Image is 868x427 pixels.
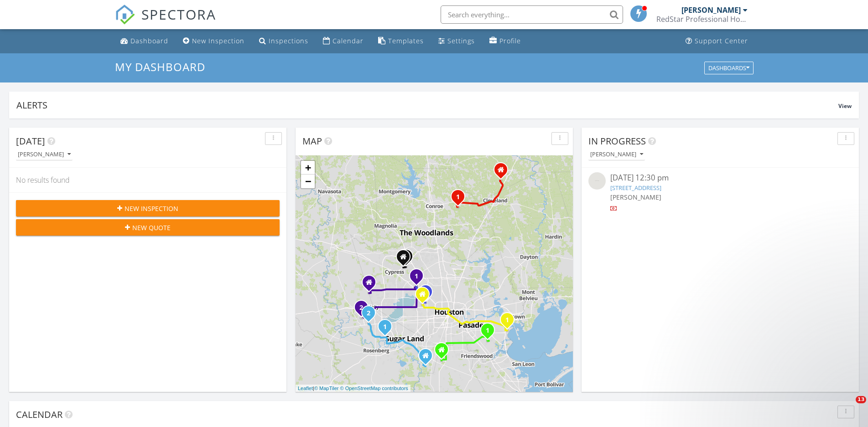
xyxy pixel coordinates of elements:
i: 1 [415,273,418,280]
i: 2 [367,310,370,317]
span: My Dashboard [115,59,205,74]
i: 1 [505,317,509,324]
a: Templates [374,33,427,50]
div: 8 Epernay Pl, Jersey Village, TX 77040 [416,276,422,281]
div: 8801 Hammerly , Houston Tx 77080 [426,292,431,297]
span: New Quote [132,223,171,232]
i: 1 [383,324,387,330]
div: [PERSON_NAME] [681,5,741,15]
div: Calendar [333,36,364,45]
div: 210 Pine Shadows, Shepherd Tx 77371 [501,170,506,175]
div: [DATE] 12:30 pm [610,172,830,184]
div: 13303 Golden Valley Dr, CYPRESS, TX 77429 [406,256,411,262]
div: 27519 Haven Trace Ln, Fulshear, TX 77441 [369,313,374,318]
a: SPECTORA [115,12,216,31]
div: [PERSON_NAME] [18,151,71,158]
a: Support Center [682,33,752,50]
span: Map [302,135,322,147]
span: [DATE] [16,135,45,147]
a: Zoom out [301,175,315,188]
span: View [838,102,852,110]
a: Calendar [319,33,367,50]
div: 16348 Jasmine Marie Pl, Conroe, TX 77306 [458,196,463,202]
a: Company Profile [486,33,525,50]
div: Alerts [16,99,838,111]
div: [PERSON_NAME] [590,151,643,158]
div: 127 S VIRGINA AVE, LA PORTE, TX 77571 [507,319,513,325]
a: New Inspection [179,33,248,50]
i: 2 [359,305,363,311]
div: 9613 Dalecrest, Houston Tx 77080 [422,294,428,299]
div: 30531 White Cliff Ct, TX 77423 [361,307,367,313]
div: 14414 Cypress Branch Dr, Cypress TX 77429 [403,257,409,262]
div: Settings [447,36,475,45]
a: Dashboard [117,33,172,50]
button: [PERSON_NAME] [588,149,645,161]
div: 5123 Esperanza Terrace Dr, Richmond , TX 77469 [385,326,390,332]
i: 1 [486,328,489,334]
div: New Inspection [192,36,244,45]
div: RedStar Professional Home Inspection, Inc [656,15,748,24]
img: streetview [588,172,606,190]
div: Templates [388,36,424,45]
span: [PERSON_NAME] [610,193,661,201]
div: Profile [499,36,521,45]
a: [STREET_ADDRESS] [610,184,661,192]
a: Zoom in [301,161,315,175]
a: © OpenStreetMap contributors [340,386,408,391]
div: 27607 Beachside Arbor Dr, Katy TX 77493 [369,282,374,288]
div: 2027 Edgemont Pl, Missouri City Tx 77459 [426,355,431,361]
img: The Best Home Inspection Software - Spectora [115,5,135,25]
i: 1 [456,194,460,201]
div: 13227 Golden Field Dr, Houston, TX 77059 [488,330,493,335]
span: Calendar [16,408,62,421]
span: New Inspection [125,204,178,213]
a: © MapTiler [314,386,339,391]
div: Dashboard [130,36,168,45]
button: Dashboards [704,62,754,74]
a: Leaflet [298,386,313,391]
span: In Progress [588,135,646,147]
div: 8 Desert Sun Court, Manvel TX 77578 [442,350,447,355]
a: [DATE] 12:30 pm [STREET_ADDRESS] [PERSON_NAME] [588,172,852,213]
div: Dashboards [708,65,749,71]
a: Settings [435,33,478,50]
span: SPECTORA [141,5,216,24]
div: Support Center [695,36,748,45]
a: Inspections [255,33,312,50]
iframe: Intercom live chat [837,396,859,418]
input: Search everything... [441,5,623,24]
div: Inspections [269,36,308,45]
button: New Quote [16,219,280,236]
span: 13 [856,396,866,403]
button: [PERSON_NAME] [16,149,73,161]
div: No results found [9,168,286,192]
div: | [296,385,411,392]
button: New Inspection [16,200,280,216]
